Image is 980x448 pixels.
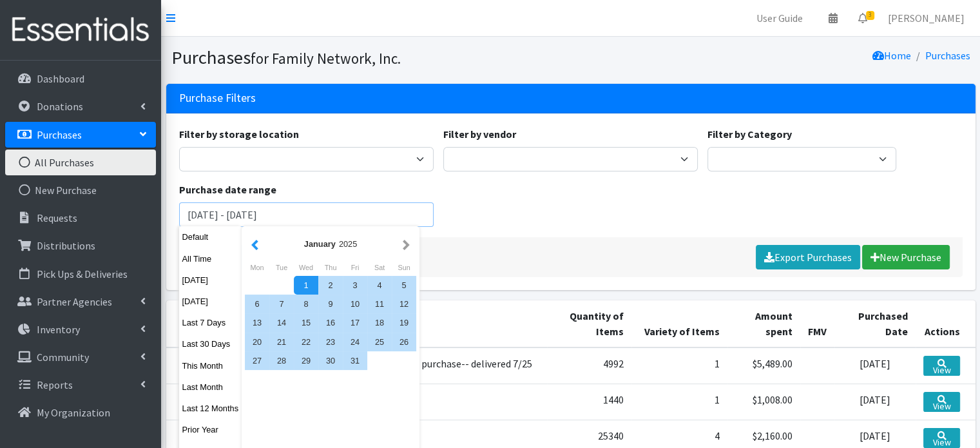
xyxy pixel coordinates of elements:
[318,259,343,276] div: Thursday
[294,313,318,332] div: 15
[925,49,970,62] a: Purchases
[179,182,276,197] label: Purchase date range
[269,259,294,276] div: Tuesday
[5,177,156,203] a: New Purchase
[179,292,242,311] button: [DATE]
[343,259,367,276] div: Friday
[294,295,318,313] div: 8
[37,128,82,141] p: Purchases
[304,239,336,249] strong: January
[631,384,727,420] td: 1
[179,249,242,268] button: All Time
[746,5,813,31] a: User Guide
[923,392,959,412] a: View
[707,126,792,142] label: Filter by Category
[269,333,294,351] div: 21
[269,313,294,332] div: 14
[392,313,416,332] div: 19
[37,100,83,113] p: Donations
[866,11,874,20] span: 3
[547,347,632,384] td: 4992
[37,211,77,224] p: Requests
[727,347,800,384] td: $5,489.00
[179,228,242,246] button: Default
[756,245,860,269] a: Export Purchases
[345,347,546,384] td: Brookies wipes purchase-- delivered 7/25
[318,276,343,295] div: 2
[5,317,156,342] a: Inventory
[245,259,269,276] div: Monday
[367,276,392,295] div: 4
[443,126,516,142] label: Filter by vendor
[245,333,269,351] div: 20
[5,122,156,148] a: Purchases
[37,406,110,419] p: My Organization
[848,5,878,31] a: 3
[834,347,916,384] td: [DATE]
[5,93,156,119] a: Donations
[343,333,367,351] div: 24
[878,5,975,31] a: [PERSON_NAME]
[179,335,242,353] button: Last 30 Days
[392,259,416,276] div: Sunday
[5,400,156,425] a: My Organization
[37,323,80,336] p: Inventory
[5,233,156,258] a: Distributions
[166,384,259,420] td: DYPER
[269,295,294,313] div: 7
[251,49,401,68] small: for Family Network, Inc.
[923,356,959,376] a: View
[179,271,242,289] button: [DATE]
[179,126,299,142] label: Filter by storage location
[269,351,294,370] div: 28
[318,333,343,351] div: 23
[343,313,367,332] div: 17
[318,295,343,313] div: 9
[631,347,727,384] td: 1
[179,313,242,332] button: Last 7 Days
[631,300,727,347] th: Variety of Items
[5,289,156,315] a: Partner Agencies
[5,344,156,370] a: Community
[5,66,156,92] a: Dashboard
[318,313,343,332] div: 16
[916,300,975,347] th: Actions
[171,46,566,69] h1: Purchases
[37,378,73,391] p: Reports
[294,351,318,370] div: 29
[179,420,242,439] button: Prior Year
[392,295,416,313] div: 12
[367,313,392,332] div: 18
[392,333,416,351] div: 26
[5,8,156,52] img: HumanEssentials
[834,300,916,347] th: Purchased Date
[727,300,800,347] th: Amount spent
[37,72,84,85] p: Dashboard
[294,333,318,351] div: 22
[179,92,256,105] h3: Purchase Filters
[872,49,911,62] a: Home
[5,372,156,398] a: Reports
[834,384,916,420] td: [DATE]
[245,351,269,370] div: 27
[294,276,318,295] div: 1
[547,384,632,420] td: 1440
[37,295,112,308] p: Partner Agencies
[367,295,392,313] div: 11
[294,259,318,276] div: Wednesday
[343,351,367,370] div: 31
[166,347,259,384] td: HDI/Brookies
[345,300,546,347] th: Comments
[179,356,242,375] button: This Month
[343,295,367,313] div: 10
[923,428,959,448] a: View
[392,276,416,295] div: 5
[800,300,834,347] th: FMV
[318,351,343,370] div: 30
[179,378,242,396] button: Last Month
[5,150,156,175] a: All Purchases
[862,245,950,269] a: New Purchase
[245,313,269,332] div: 13
[245,295,269,313] div: 6
[166,300,259,347] th: Purchases from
